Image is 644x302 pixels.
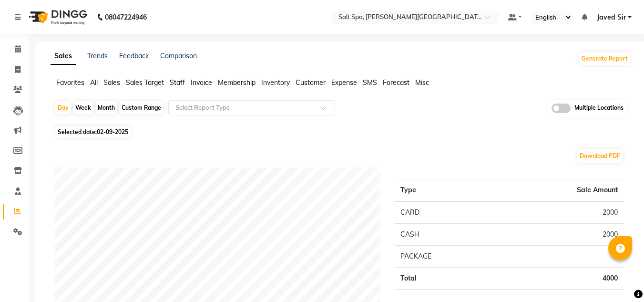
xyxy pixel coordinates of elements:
a: Sales [51,48,76,65]
div: Week [73,101,93,115]
a: Feedback [119,52,149,60]
span: Javed Sir [597,12,626,22]
td: CASH [395,223,497,245]
td: CARD [395,201,497,224]
b: 08047224946 [105,4,147,31]
button: Generate Report [579,52,630,65]
span: Invoice [191,78,212,87]
th: Sale Amount [497,179,624,201]
a: Trends [87,52,108,60]
span: Selected date: [55,126,131,138]
div: Custom Range [119,101,164,115]
a: Comparison [160,52,197,60]
th: Type [395,179,497,201]
span: Customer [296,78,326,87]
span: Staff [170,78,185,87]
td: Total [395,267,497,289]
td: 4000 [497,267,624,289]
span: 02-09-2025 [97,128,128,135]
span: Misc [415,78,429,87]
span: Inventory [261,78,290,87]
img: logo [24,4,90,31]
span: Forecast [383,78,409,87]
span: Multiple Locations [574,104,624,113]
td: 2000 [497,201,624,224]
button: Download PDF [577,149,623,163]
span: Expense [331,78,357,87]
span: Favorites [56,78,84,87]
span: Sales Target [126,78,164,87]
span: SMS [363,78,377,87]
div: Month [95,101,117,115]
td: 0 [497,245,624,267]
span: All [90,78,98,87]
span: Sales [103,78,120,87]
td: PACKAGE [395,245,497,267]
iframe: chat widget [604,264,634,292]
span: Membership [218,78,256,87]
div: Day [55,101,71,115]
td: 2000 [497,223,624,245]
